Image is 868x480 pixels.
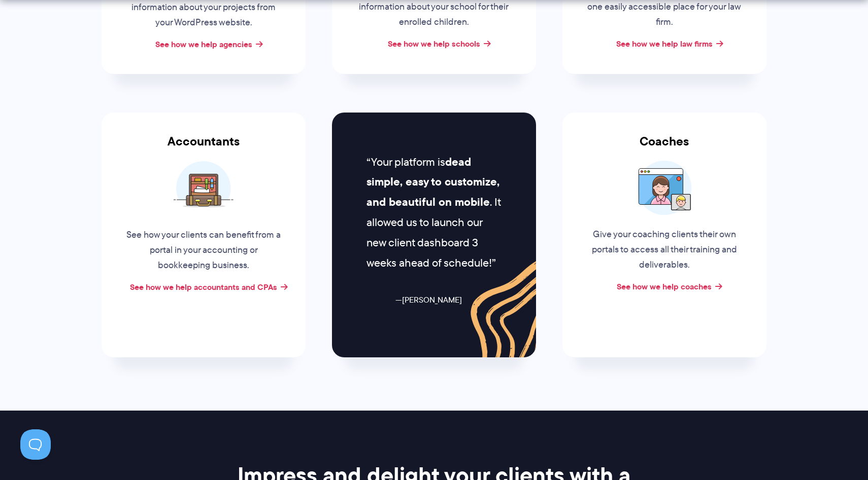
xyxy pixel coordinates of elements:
p: See how your clients can benefit from a portal in your accounting or bookkeeping business. [126,228,281,273]
a: See how we help law firms [616,38,713,50]
a: See how we help accountants and CPAs [130,281,277,293]
a: See how we help coaches [617,280,712,292]
span: Your platform is . It allowed us to launch our new client dashboard 3 weeks ahead of schedule! [366,154,500,271]
span: [PERSON_NAME] [395,293,462,308]
a: See how we help agencies [155,38,252,50]
b: dead simple, easy to customize, and beautiful on mobile [366,154,499,211]
a: See how we help schools [388,38,480,50]
h3: Accountants [102,134,306,161]
iframe: Toggle Customer Support [20,429,51,460]
h3: Coaches [562,134,766,161]
p: Give your coaching clients their own portals to access all their training and deliverables. [587,227,742,273]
